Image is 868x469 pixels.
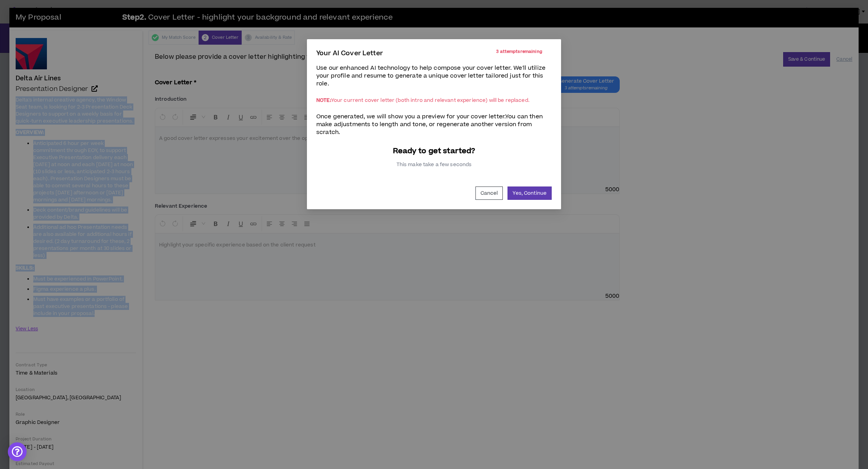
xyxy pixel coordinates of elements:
[475,187,503,200] button: Cancel
[508,187,552,200] button: Yes, Continue
[316,97,331,104] span: NOTE:
[316,146,552,157] p: Ready to get started?
[316,97,529,103] p: Your current cover letter (both intro and relevant experience) will be replaced.
[496,49,542,55] p: 3 attempts remaining
[316,64,552,88] p: Use our enhanced AI technology to help compose your cover letter. We'll utilize your profile and ...
[8,442,27,461] div: Open Intercom Messenger
[316,161,552,168] p: This make take a few seconds
[316,49,383,58] p: Your AI Cover Letter
[316,113,552,136] p: Once generated, we will show you a preview for your cover letter. You can then make adjustments t...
